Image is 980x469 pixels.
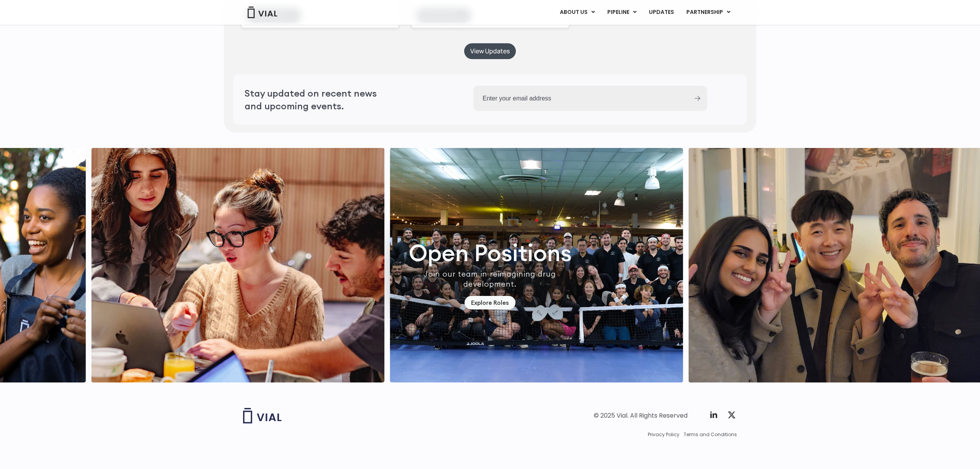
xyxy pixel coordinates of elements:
div: 2 / 7 [91,148,384,382]
div: 3 / 7 [390,148,683,382]
a: Privacy Policy [648,431,679,438]
a: View Updates [464,43,516,59]
a: PIPELINEMenu Toggle [601,6,642,19]
div: © 2025 Vial. All Rights Reserved [594,411,688,420]
a: PARTNERSHIPMenu Toggle [680,6,737,19]
a: UPDATES [643,6,680,19]
img: Vial Logo [247,7,278,18]
h2: Stay updated on recent news and upcoming events. [245,87,395,112]
input: Submit [694,96,700,101]
a: Explore Roles [465,296,515,309]
a: Terms and Conditions [684,431,737,438]
img: http://People%20posing%20for%20group%20picture%20after%20playing%20pickleball. [390,148,683,382]
a: ABOUT USMenu Toggle [554,6,601,19]
span: View Updates [470,48,510,54]
img: Vial logo wih "Vial" spelled out [243,408,282,423]
input: Enter your email address [473,86,688,111]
